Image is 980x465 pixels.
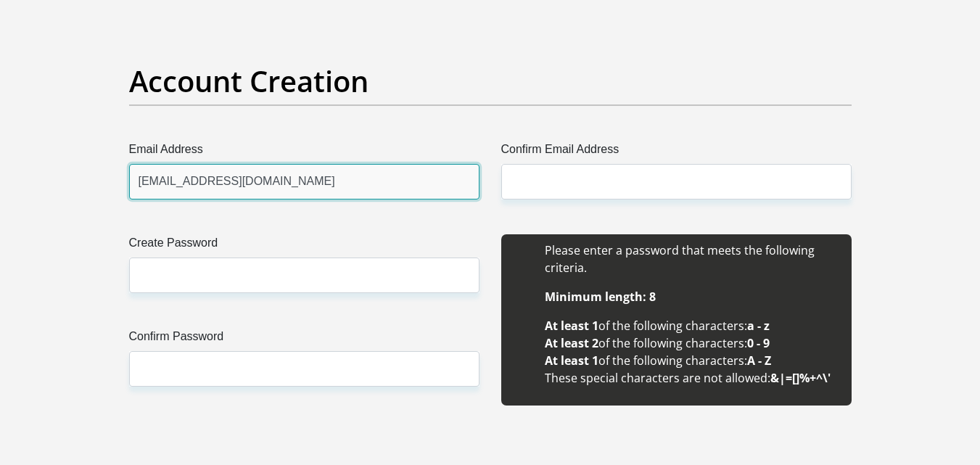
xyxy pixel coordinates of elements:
li: of the following characters: [545,317,837,334]
li: Please enter a password that meets the following criteria. [545,242,837,276]
li: of the following characters: [545,352,837,369]
li: These special characters are not allowed: [545,369,837,387]
input: Confirm Email Address [501,164,852,199]
b: At least 1 [545,318,598,334]
label: Create Password [129,234,479,258]
input: Create Password [129,258,479,293]
label: Email Address [129,141,479,164]
b: &|=[]%+^\' [770,370,831,386]
li: of the following characters: [545,334,837,352]
b: 0 - 9 [747,335,770,351]
label: Confirm Password [129,328,479,351]
b: At least 2 [545,335,598,351]
h2: Account Creation [129,64,852,99]
b: a - z [747,318,770,334]
input: Email Address [129,164,479,199]
b: Minimum length: 8 [545,289,656,305]
b: At least 1 [545,353,598,369]
label: Confirm Email Address [501,141,852,164]
b: A - Z [747,353,771,369]
input: Confirm Password [129,351,479,387]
